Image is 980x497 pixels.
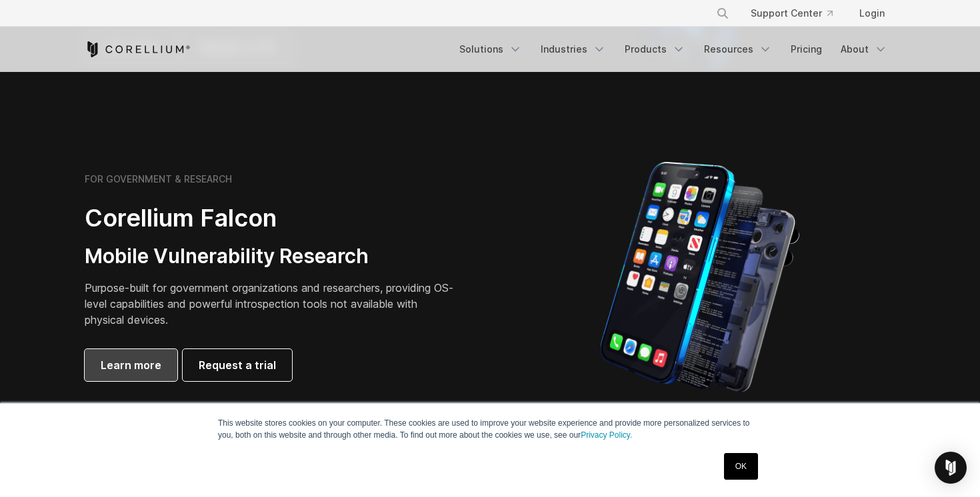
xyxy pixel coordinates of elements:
[85,280,458,328] p: Purpose-built for government organizations and researchers, providing OS-level capabilities and p...
[849,1,895,25] a: Login
[833,37,895,61] a: About
[617,37,693,61] a: Products
[85,203,458,233] h2: Corellium Falcon
[451,37,530,61] a: Solutions
[935,452,967,484] div: Open Intercom Messenger
[218,417,762,441] p: This website stores cookies on your computer. These cookies are used to improve your website expe...
[85,349,177,381] a: Learn more
[599,161,800,394] img: iPhone model separated into the mechanics used to build the physical device.
[581,430,632,440] a: Privacy Policy.
[700,1,895,25] div: Navigation Menu
[711,1,735,25] button: Search
[783,37,830,61] a: Pricing
[740,1,843,25] a: Support Center
[85,244,458,269] h3: Mobile Vulnerability Research
[85,173,232,185] h6: FOR GOVERNMENT & RESEARCH
[199,357,276,373] span: Request a trial
[533,37,614,61] a: Industries
[183,349,292,381] a: Request a trial
[724,453,758,480] a: OK
[101,357,161,373] span: Learn more
[696,37,780,61] a: Resources
[451,37,895,61] div: Navigation Menu
[85,41,191,57] a: Corellium Home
